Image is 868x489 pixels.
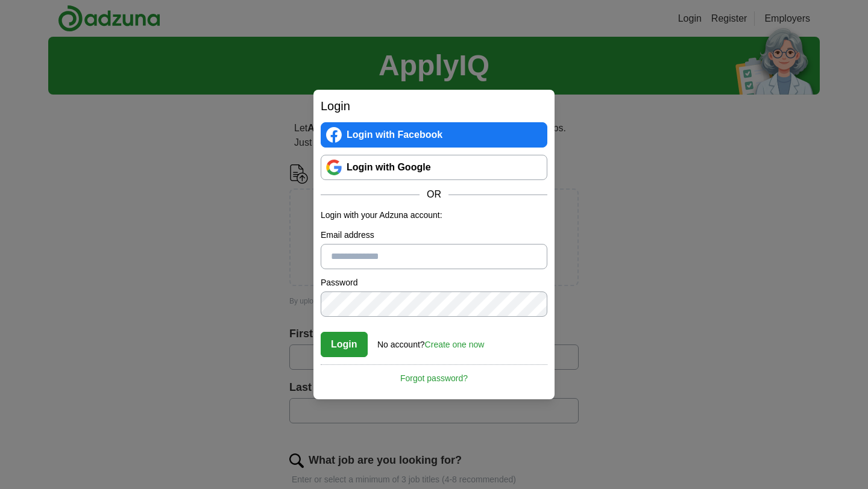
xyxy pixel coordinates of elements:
p: Login with your Adzuna account: [321,209,547,222]
a: Login with Google [321,155,547,180]
button: Login [321,332,368,357]
a: Create one now [425,340,485,349]
a: Forgot password? [321,364,547,385]
label: Password [321,276,547,289]
span: OR [420,187,448,202]
label: Email address [321,229,547,241]
h2: Login [321,97,547,115]
a: Login with Facebook [321,122,547,148]
div: No account? [377,331,484,351]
